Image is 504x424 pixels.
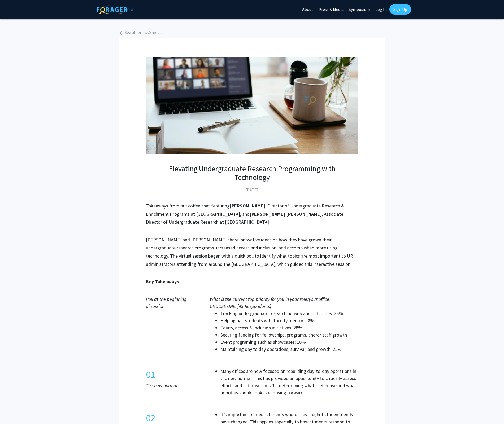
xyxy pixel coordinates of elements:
p: [PERSON_NAME] and [PERSON_NAME] share innovative ideas on how they have grown their undergraduate... [146,236,358,268]
span: 01 [146,369,155,381]
b: [PERSON_NAME] [230,203,265,209]
h6: [DATE] [146,187,358,192]
li: Securing funding for fellowships, programs, and/or staff growth [220,331,358,338]
a: Sign Up [389,4,411,15]
i: Poll at the beginning of session [146,296,186,309]
a: ❮See all press & media [119,30,163,35]
img: ForagerOne Logo [97,5,134,14]
i: CHOOSE ONE. [49 Respondents] [210,296,331,309]
p: Takeaways from our coffee chat featuring , Director of Undergraduate Research & Enrichment Progra... [146,202,358,226]
li: Tracking undergraduate research activity and outcomes: 26% [220,310,358,317]
span: 02 [146,412,155,424]
img: cur-takeaways-article-cover.png [146,57,358,154]
span: ❮ [119,30,123,36]
li: Event programing such as showcases: 10% [220,338,358,346]
h3: Elevating Undergraduate Research Programming with Technology [167,164,337,182]
li: Equity, access & inclusion initiatives: 28% [220,324,358,331]
li: Many offices are now focused on rebuilding day-to-day operations in the new normal. This has prov... [220,368,358,396]
u: What is the current top priority for you in your role/your office? [210,296,331,302]
b: Key Takeaways [146,279,179,285]
i: The new normal [146,382,177,388]
li: Helping pair students with faculty mentors: 8% [220,317,358,324]
li: Maintaining day to day operations, survival, and growth: 21% [220,346,358,353]
b: [PERSON_NAME] [PERSON_NAME] [250,211,322,217]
